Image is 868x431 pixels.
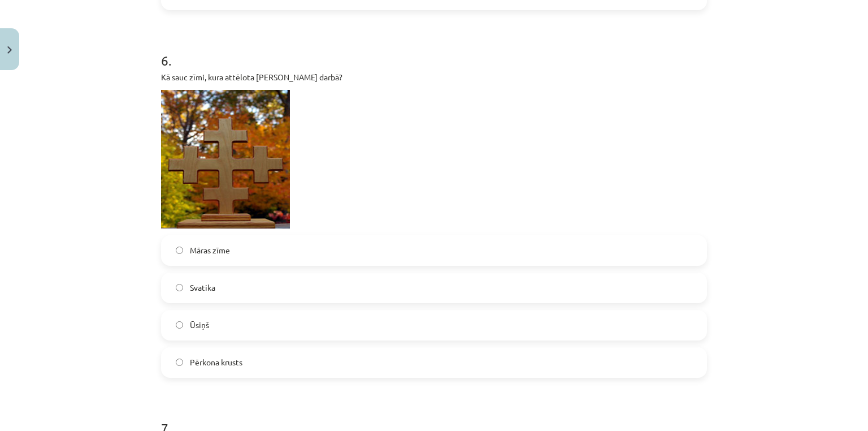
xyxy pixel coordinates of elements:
input: Ūsiņš [176,321,183,329]
span: Ūsiņš [190,319,209,331]
input: Pērkona krusts [176,359,183,366]
img: icon-close-lesson-0947bae3869378f0d4975bcd49f059093ad1ed9edebbc8119c70593378902aed.svg [7,46,12,54]
span: Māras zīme [190,244,230,256]
span: Pērkona krusts [190,356,242,368]
span: Svatika [190,282,215,294]
h1: 6 . [161,33,707,68]
input: Māras zīme [176,247,183,254]
p: Kā sauc zīmi, kura attēlota [PERSON_NAME] darbā? [161,71,707,83]
input: Svatika [176,284,183,291]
